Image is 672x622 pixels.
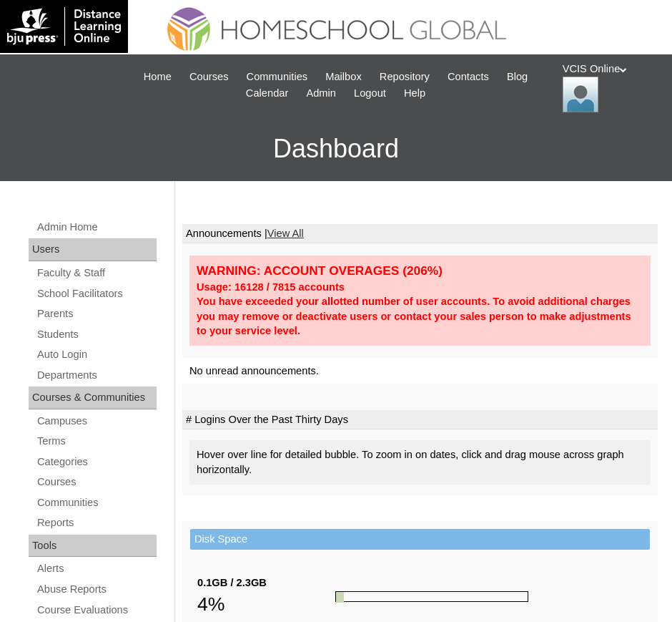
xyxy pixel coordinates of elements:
[299,85,343,102] a: Admin
[247,69,308,85] span: Communities
[182,410,658,430] td: # Logins Over the Past Thirty Days
[36,560,157,578] a: Alerts
[36,264,157,282] a: Faculty & Staff
[197,294,643,339] div: You have exceeded your allotted number of user accounts. To avoid additional charges you may remo...
[36,218,157,236] a: Admin Home
[36,514,157,532] a: Reports
[36,326,157,344] a: Students
[29,387,157,409] div: Courses & Communities
[325,69,362,85] span: Mailbox
[448,69,489,85] span: Contacts
[197,263,643,279] div: WARNING: ACCOUNT OVERAGES (206%)
[29,238,157,261] div: Users
[189,69,229,85] span: Courses
[500,69,535,85] a: Blog
[36,432,157,450] a: Terms
[347,85,393,102] a: Logout
[137,69,179,85] a: Home
[306,85,336,102] span: Admin
[36,305,157,323] a: Parents
[239,85,295,102] a: Calendar
[372,69,437,85] a: Repository
[197,281,345,293] strong: Usage: 16128 / 7815 accounts
[239,69,315,85] a: Communities
[380,69,430,85] span: Repository
[36,601,157,619] a: Course Evaluations
[507,69,528,85] span: Blog
[36,285,157,303] a: School Facilitators
[7,7,121,46] img: logo-white.png
[189,440,651,484] div: Hover over line for detailed bubble. To zoom in on dates, click and drag mouse across graph horiz...
[36,366,157,384] a: Departments
[36,453,157,471] a: Categories
[182,69,236,85] a: Courses
[29,535,157,558] div: Tools
[197,575,335,591] div: 0.1GB / 2.3GB
[318,69,369,85] a: Mailbox
[36,473,157,491] a: Courses
[397,85,433,102] a: Help
[182,224,658,244] td: Announcements |
[354,85,386,102] span: Logout
[267,228,304,239] a: View All
[182,358,658,384] td: No unread announcements.
[190,529,650,550] td: Disk Space
[404,85,425,102] span: Help
[246,85,288,102] span: Calendar
[36,580,157,598] a: Abuse Reports
[563,62,658,112] div: VCIS Online
[36,494,157,512] a: Communities
[36,346,157,364] a: Auto Login
[7,117,665,181] h3: Dashboard
[563,77,598,112] img: VCIS Online Admin
[440,69,496,85] a: Contacts
[197,590,335,618] div: 4%
[144,69,172,85] span: Home
[36,412,157,430] a: Campuses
